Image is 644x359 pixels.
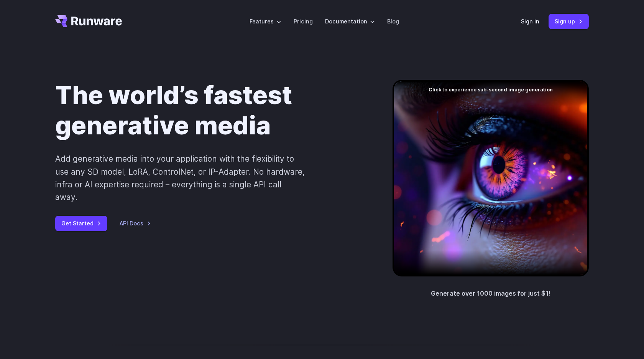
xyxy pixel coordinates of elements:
a: Blog [387,17,399,26]
h1: The world’s fastest generative media [55,80,368,140]
a: API Docs [120,219,151,228]
a: Go to / [55,15,122,27]
p: Add generative media into your application with the flexibility to use any SD model, LoRA, Contro... [55,152,306,203]
a: Get Started [55,216,107,231]
p: Generate over 1000 images for just $1! [431,289,550,299]
label: Documentation [325,17,375,26]
a: Pricing [294,17,313,26]
a: Sign in [521,17,539,26]
label: Features [250,17,281,26]
a: Sign up [549,14,589,29]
